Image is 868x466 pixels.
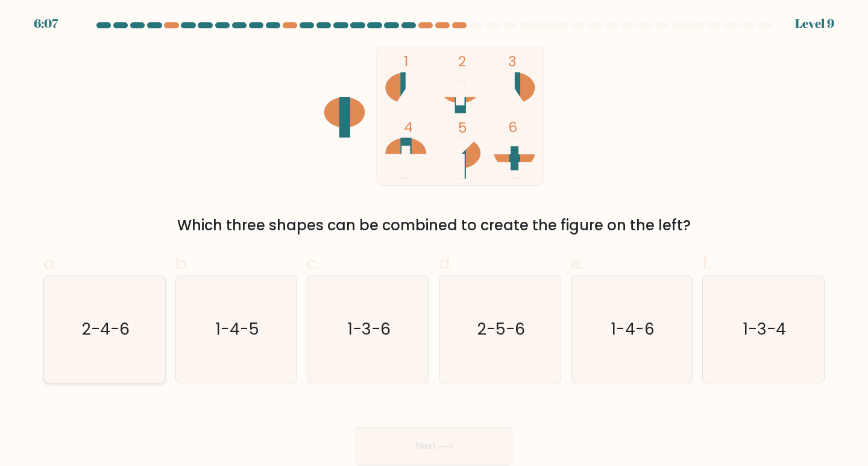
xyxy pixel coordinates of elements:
tspan: 6 [508,117,517,137]
text: 1-4-5 [216,318,259,340]
tspan: 2 [458,51,466,71]
div: Level 9 [795,14,834,33]
div: Which three shapes can be combined to create the figure on the left? [51,215,817,236]
text: 1-3-4 [743,318,786,340]
span: e. [571,251,584,275]
tspan: 4 [404,117,413,137]
button: Next [356,427,512,465]
tspan: 1 [404,51,408,71]
tspan: 3 [508,51,517,71]
span: a. [43,251,58,275]
span: b. [175,251,190,275]
span: f. [702,251,711,275]
text: 2-5-6 [477,318,525,340]
text: 2-4-6 [82,318,130,340]
tspan: 5 [458,118,467,137]
div: 6:07 [34,14,58,33]
text: 1-3-6 [348,318,391,340]
span: c. [307,251,320,275]
text: 1-4-6 [611,318,655,340]
span: d. [439,251,453,275]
